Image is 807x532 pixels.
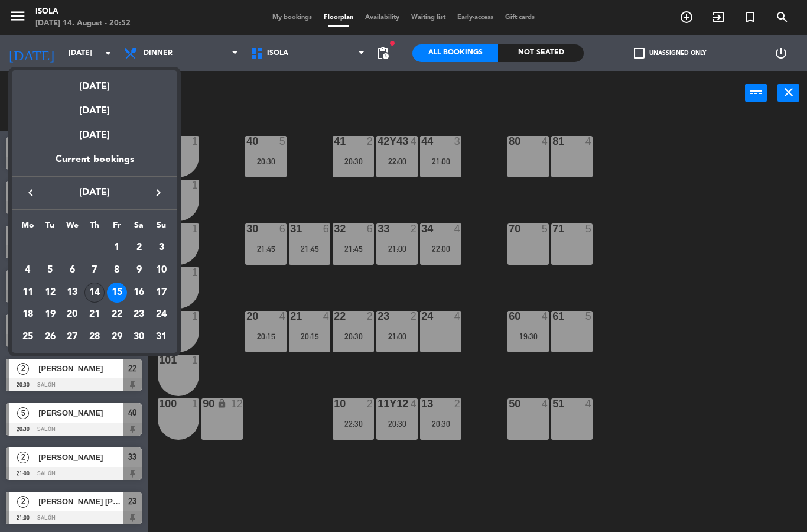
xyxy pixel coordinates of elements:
[83,219,106,237] th: Thursday
[39,303,61,326] td: August 19, 2025
[150,219,173,237] th: Sunday
[62,283,82,303] div: 13
[18,260,38,280] div: 4
[106,326,128,348] td: August 29, 2025
[17,259,39,281] td: August 4, 2025
[12,70,177,95] div: [DATE]
[41,185,148,200] span: [DATE]
[62,304,82,325] div: 20
[107,304,127,325] div: 22
[151,260,171,280] div: 10
[150,281,173,304] td: August 17, 2025
[107,283,127,303] div: 15
[83,281,106,304] td: August 14, 2025
[107,238,127,258] div: 1
[39,259,61,281] td: August 5, 2025
[128,236,151,259] td: August 2, 2025
[83,326,106,348] td: August 28, 2025
[148,185,169,200] button: keyboard_arrow_right
[107,260,127,280] div: 8
[106,303,128,326] td: August 22, 2025
[20,185,41,200] button: keyboard_arrow_left
[17,219,39,237] th: Monday
[17,281,39,304] td: August 11, 2025
[17,236,106,259] td: AUG
[61,303,83,326] td: August 20, 2025
[39,219,61,237] th: Tuesday
[39,326,61,348] td: August 26, 2025
[40,260,60,280] div: 5
[39,281,61,304] td: August 12, 2025
[107,327,127,347] div: 29
[61,219,83,237] th: Wednesday
[129,260,149,280] div: 9
[150,303,173,326] td: August 24, 2025
[17,326,39,348] td: August 25, 2025
[40,283,60,303] div: 12
[151,304,171,325] div: 24
[129,283,149,303] div: 16
[150,326,173,348] td: August 31, 2025
[40,304,60,325] div: 19
[12,119,177,152] div: [DATE]
[151,327,171,347] div: 31
[83,259,106,281] td: August 7, 2025
[106,236,128,259] td: August 1, 2025
[62,327,82,347] div: 27
[129,327,149,347] div: 30
[128,326,151,348] td: August 30, 2025
[62,260,82,280] div: 6
[106,281,128,304] td: August 15, 2025
[18,327,38,347] div: 25
[128,259,151,281] td: August 9, 2025
[61,281,83,304] td: August 13, 2025
[83,303,106,326] td: August 21, 2025
[128,219,151,237] th: Saturday
[151,238,171,258] div: 3
[151,283,171,303] div: 17
[61,326,83,348] td: August 27, 2025
[150,236,173,259] td: August 3, 2025
[84,327,105,347] div: 28
[150,259,173,281] td: August 10, 2025
[84,283,105,303] div: 14
[84,304,105,325] div: 21
[12,152,177,176] div: Current bookings
[151,186,165,200] i: keyboard_arrow_right
[18,283,38,303] div: 11
[17,303,39,326] td: August 18, 2025
[129,238,149,258] div: 2
[84,260,105,280] div: 7
[128,281,151,304] td: August 16, 2025
[40,327,60,347] div: 26
[106,259,128,281] td: August 8, 2025
[61,259,83,281] td: August 6, 2025
[12,95,177,119] div: [DATE]
[24,186,38,200] i: keyboard_arrow_left
[129,304,149,325] div: 23
[128,303,151,326] td: August 23, 2025
[18,304,38,325] div: 18
[106,219,128,237] th: Friday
